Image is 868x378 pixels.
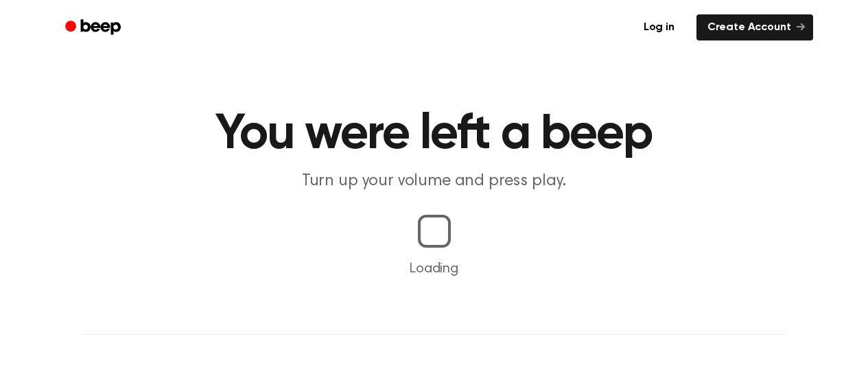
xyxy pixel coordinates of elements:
p: Turn up your volume and press play. [171,170,698,193]
a: Create Account [696,14,813,40]
a: Beep [56,14,133,41]
p: Loading [16,259,852,279]
h1: You were left a beep [83,110,786,159]
a: Log in [630,12,688,43]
